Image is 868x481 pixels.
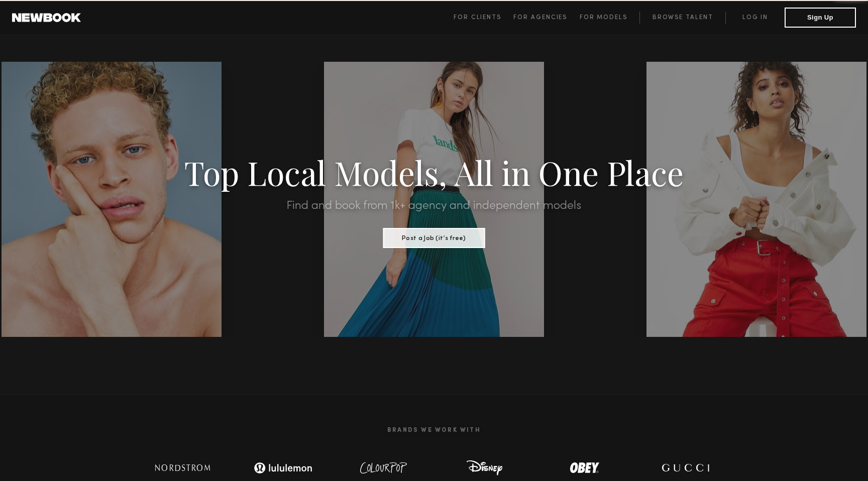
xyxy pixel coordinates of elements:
[454,15,501,21] span: For Clients
[552,458,617,478] img: logo-obey.svg
[580,15,627,21] span: For Models
[133,415,735,446] h2: Brands We Work With
[248,458,318,478] img: logo-lulu.svg
[452,458,517,478] img: logo-disney.svg
[65,200,803,212] h2: Find and book from 1k+ agency and independent models
[454,12,513,24] a: For Clients
[653,458,718,478] img: logo-gucci.svg
[351,458,416,478] img: logo-colour-pop.svg
[725,12,785,24] a: Log in
[513,12,579,24] a: For Agencies
[383,228,485,248] button: Post a Job (it’s free)
[148,458,218,478] img: logo-nordstrom.svg
[383,231,485,243] a: Post a Job (it’s free)
[513,15,567,21] span: For Agencies
[580,12,640,24] a: For Models
[65,157,803,188] h1: Top Local Models, All in One Place
[639,12,725,24] a: Browse Talent
[785,8,856,28] button: Sign Up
